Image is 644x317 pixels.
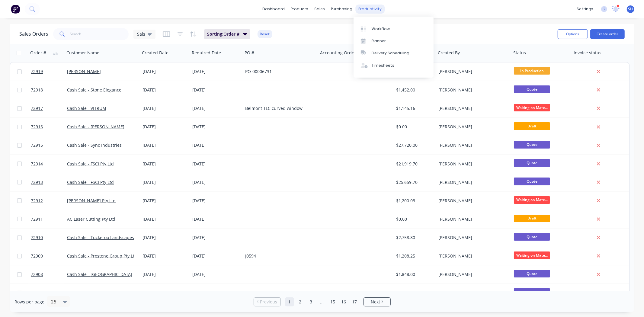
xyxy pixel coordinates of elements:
[192,50,221,56] div: Required Date
[354,59,434,72] a: Timesheets
[372,50,409,56] div: Delivery Scheduling
[251,297,393,306] ul: Pagination
[574,5,596,14] div: settings
[31,235,43,241] span: 72910
[143,179,187,185] div: [DATE]
[67,179,114,185] a: Cash Sale - FSCI Pty Ltd
[574,50,601,56] div: Invoice status
[31,105,43,111] span: 72917
[328,5,355,14] div: purchasing
[143,105,187,111] div: [DATE]
[70,28,129,40] input: Search...
[372,26,390,32] div: Workflow
[438,216,505,222] div: [PERSON_NAME]
[320,50,360,56] div: Accounting Order #
[311,5,328,14] div: sales
[396,253,432,259] div: $1,208.25
[372,63,394,68] div: Timesheets
[31,161,43,167] span: 72914
[245,253,312,259] div: J0594
[438,50,460,56] div: Created By
[514,104,550,111] span: Waiting on Mate...
[350,297,359,306] a: Page 17
[438,271,505,277] div: [PERSON_NAME]
[259,5,288,14] a: dashboard
[137,31,145,37] span: Sals
[364,299,390,305] a: Next page
[143,69,187,75] div: [DATE]
[254,299,280,305] a: Previous page
[339,297,348,306] a: Page 16
[396,105,432,111] div: $1,145.16
[31,69,43,75] span: 72919
[67,253,137,259] a: Cash Sale - Prostone Group Pty Ltd
[514,178,550,185] span: Quote
[438,87,505,93] div: [PERSON_NAME]
[354,47,434,59] a: Delivery Scheduling
[31,216,43,222] span: 72911
[31,192,67,210] a: 72912
[143,253,187,259] div: [DATE]
[288,5,311,14] div: products
[31,271,43,277] span: 72908
[67,142,122,148] a: Cash Sale - Sync Industries
[31,247,67,265] a: 72909
[142,50,168,56] div: Created Date
[204,29,250,39] button: Sorting:Order #
[590,29,625,39] button: Create order
[67,235,134,240] a: Cash Sale - Tuckeroo Landscapes
[67,271,132,277] a: Cash Sale - [GEOGRAPHIC_DATA]
[143,124,187,130] div: [DATE]
[513,50,526,56] div: Status
[192,271,240,277] div: [DATE]
[354,35,434,47] a: Planner
[628,6,633,12] span: SH
[396,142,432,148] div: $27,720.00
[67,124,124,130] a: Cash Sale - [PERSON_NAME]
[66,50,99,56] div: Customer Name
[192,161,240,167] div: [DATE]
[355,5,385,14] div: productivity
[192,179,240,185] div: [DATE]
[296,297,305,306] a: Page 2
[67,198,116,203] a: [PERSON_NAME] Pty Ltd
[67,87,121,93] a: Cash Sale - Stone Elegance
[192,87,240,93] div: [DATE]
[396,235,432,241] div: $2,758.80
[31,142,43,148] span: 72915
[192,198,240,204] div: [DATE]
[143,290,187,296] div: [DATE]
[438,290,505,296] div: [PERSON_NAME]
[514,233,550,241] span: Quote
[192,253,240,259] div: [DATE]
[514,67,550,75] span: In Production
[192,105,240,111] div: [DATE]
[31,124,43,130] span: 72916
[307,297,316,306] a: Page 3
[31,290,43,296] span: 72907
[558,29,588,39] button: Options
[192,216,240,222] div: [DATE]
[318,297,327,306] a: Jump forward
[396,290,432,296] div: $792.00
[67,161,114,167] a: Cash Sale - FSCI Pty Ltd
[67,216,115,222] a: AC Laser Cutting Pty Ltd
[396,124,432,130] div: $0.00
[31,253,43,259] span: 72909
[11,5,20,14] img: Factory
[514,141,550,148] span: Quote
[31,210,67,228] a: 72911
[19,31,48,37] h1: Sales Orders
[260,299,277,305] span: Previous
[438,69,505,75] div: [PERSON_NAME]
[143,142,187,148] div: [DATE]
[438,235,505,241] div: [PERSON_NAME]
[31,87,43,93] span: 72918
[396,87,432,93] div: $1,452.00
[396,216,432,222] div: $0.00
[31,136,67,154] a: 72915
[258,30,272,38] button: Reset
[371,299,380,305] span: Next
[192,124,240,130] div: [DATE]
[31,118,67,136] a: 72916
